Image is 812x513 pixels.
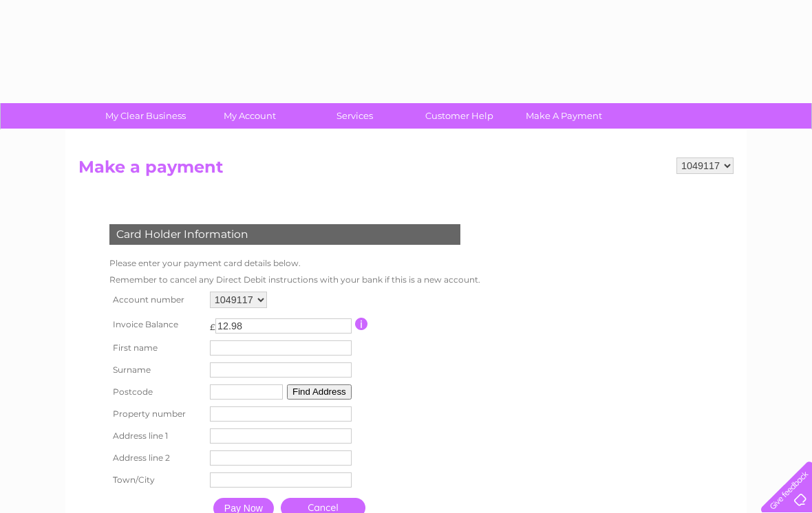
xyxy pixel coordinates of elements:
[106,255,484,272] td: Please enter your payment card details below.
[507,103,621,129] a: Make A Payment
[298,103,412,129] a: Services
[106,288,206,312] th: Account number
[210,315,215,332] td: £
[355,318,368,330] input: Information
[287,384,352,400] button: Find Address
[89,103,202,129] a: My Clear Business
[106,381,206,403] th: Postcode
[106,359,206,381] th: Surname
[106,469,206,491] th: Town/City
[106,337,206,359] th: First name
[106,312,206,337] th: Invoice Balance
[403,103,516,129] a: Customer Help
[106,272,484,288] td: Remember to cancel any Direct Debit instructions with your bank if this is a new account.
[193,103,307,129] a: My Account
[106,425,206,447] th: Address line 1
[106,447,206,469] th: Address line 2
[106,403,206,425] th: Property number
[78,157,734,184] h2: Make a payment
[109,224,460,245] div: Card Holder Information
